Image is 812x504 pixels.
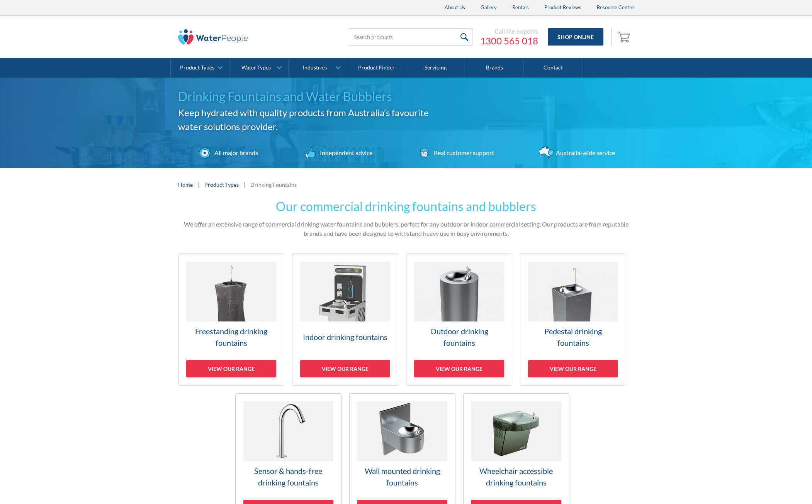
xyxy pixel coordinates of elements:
div: Industries [303,64,327,71]
a: Contact [524,58,583,78]
div: Australia-wide service [554,148,615,157]
a: Brands [465,58,524,78]
a: Outdoor drinking fountainsView our range [406,254,512,386]
div: Call the experts [480,27,538,35]
p: We offer an extensive range of commercial drinking water fountains and bubblers, perfect for any ... [178,220,634,238]
div: All major brands [212,148,258,157]
a: Industries [289,58,347,78]
div: View our range [186,360,276,377]
h3: Sensor & hands-free drinking fountains [243,465,333,488]
a: 1300 565 018 [480,35,538,47]
h3: Pedestal drinking fountains [528,325,618,348]
a: Product Types [171,58,229,78]
a: Indoor drinking fountainsView our range [292,254,398,386]
div: Drinking Fountains [250,181,297,189]
h3: Outdoor drinking fountains [414,325,504,348]
h1: Drinking Fountains and Water Bubblers [178,87,441,106]
img: shopping cart [617,30,632,43]
h3: Wall mounted drinking fountains [357,465,447,488]
h3: Wheelchair accessible drinking fountains [471,465,561,488]
a: Shop Online [548,28,603,46]
a: Water Types [229,58,288,78]
img: The Water People [178,29,248,45]
h2: Our commercial drinking fountains and bubblers [178,197,634,216]
div: Independent advice [318,148,372,157]
a: Servicing [406,58,465,78]
a: Freestanding drinking fountainsView our range [178,254,284,386]
a: Open empty cart [615,28,634,46]
div: View our range [528,360,618,377]
a: Home [178,181,193,189]
div: Product Types [180,64,214,71]
input: Search products [349,28,472,46]
div: | [197,180,200,189]
div: View our range [300,360,390,377]
h3: Indoor drinking fountains [300,331,390,343]
div: Real customer support [432,148,494,157]
a: Product Finder [347,58,406,78]
div: Water Types [241,64,271,71]
div: | [243,180,246,189]
a: Pedestal drinking fountainsView our range [520,254,626,386]
h2: Keep hydrated with quality products from Australia’s favourite water solutions provider. [178,106,441,134]
div: View our range [414,360,504,377]
a: Product Types [204,181,239,189]
h3: Freestanding drinking fountains [186,325,276,348]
